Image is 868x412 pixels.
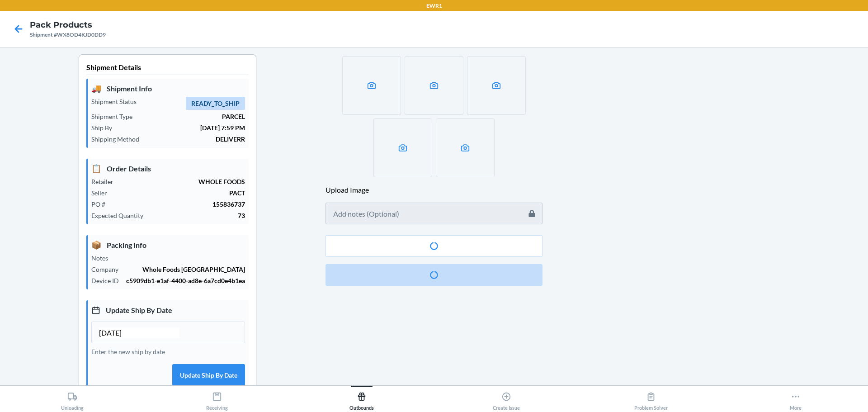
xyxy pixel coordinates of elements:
span: 📋 [91,162,101,175]
button: Update Ship By Date [172,364,245,386]
p: Company [91,265,126,274]
div: Outbounds [349,388,374,411]
p: PARCEL [140,112,245,121]
div: More [790,388,802,411]
p: Expected Quantity [91,211,151,220]
p: Shipment Type [91,112,140,121]
input: Add notes (Optional) [325,203,542,224]
p: Device ID [91,276,126,285]
div: Create Issue [493,388,520,411]
span: 🚚 [91,82,101,95]
p: Shipment Status [91,97,144,106]
p: WHOLE FOODS [121,177,245,186]
button: Outbounds [289,386,434,411]
button: Take Photo [325,235,542,257]
p: 155836737 [113,199,245,209]
p: Shipping Method [91,134,146,144]
button: Receiving [145,386,289,411]
header: Upload Image [325,185,542,195]
p: [DATE] 7:59 PM [119,123,245,133]
p: Whole Foods [GEOGRAPHIC_DATA] [126,265,245,274]
div: Unloading [61,388,84,411]
div: Receiving [206,388,228,411]
p: Enter the new ship by date [91,347,245,356]
div: Problem Solver [634,388,668,411]
p: DELIVERR [146,134,245,144]
div: Shipment #WX8OD4KJD0DD9 [30,31,106,39]
p: Update Ship By Date [91,304,245,316]
h4: Pack Products [30,19,106,31]
p: Seller [91,188,114,198]
input: MM/DD/YYYY [99,327,179,338]
p: Order Details [91,162,245,175]
button: Create Issue [434,386,579,411]
button: More [723,386,868,411]
p: 73 [151,211,245,220]
p: c5909db1-e1af-4400-ad8e-6a7cd0e4b1ea [126,276,245,285]
p: Shipment Info [91,82,245,95]
p: Packing Info [91,239,245,251]
span: READY_TO_SHIP [186,97,245,110]
span: 📦 [91,239,101,251]
p: Shipment Details [86,62,249,75]
button: Problem Solver [579,386,723,411]
p: EWR1 [426,2,442,10]
button: Close Task [325,264,542,286]
p: Ship By [91,123,119,133]
p: PACT [114,188,245,198]
p: Notes [91,253,115,263]
p: Retailer [91,177,121,186]
p: PO # [91,199,113,209]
